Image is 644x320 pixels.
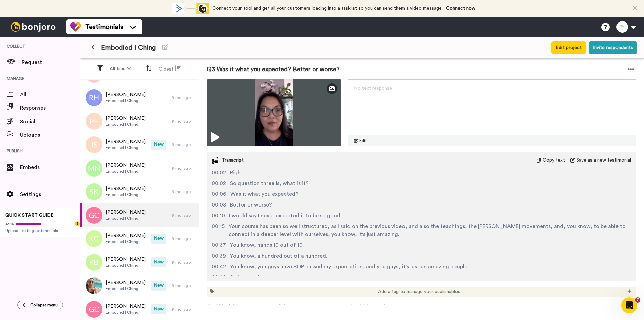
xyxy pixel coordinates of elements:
span: Embodied I Ching [106,286,146,291]
span: Embodied I Ching [106,192,146,197]
span: [PERSON_NAME] [106,162,146,169]
a: [PERSON_NAME]Embodied I Ching9 mo. ago [80,86,199,109]
span: Responses [20,104,80,112]
button: Collapse menu [17,301,63,309]
span: Q4 Would you recommend this course to someone else? If so, why? [207,302,394,312]
span: Embodied I Ching [106,263,146,268]
img: rb.png [86,254,102,271]
span: Right. [230,169,245,177]
span: Uploads [20,131,80,139]
span: 00:02 [212,179,226,187]
div: 9 mo. ago [172,95,195,100]
span: Copy text [543,157,565,164]
span: 42% [5,221,14,227]
span: You know, hands 10 out of 10. [230,241,304,249]
span: You know, a hundred out of a hundred. [230,252,327,260]
button: All time [106,63,135,75]
div: 9 mo. ago [172,142,195,147]
span: Embeds [20,163,80,171]
button: Oldest [155,62,185,75]
span: Embodied I Ching [106,122,146,127]
span: So question three is, what is it? [230,179,309,187]
span: [PERSON_NAME] [106,91,146,98]
span: New [151,304,166,314]
span: Embodied I Ching [106,310,146,315]
div: 9 mo. ago [172,119,195,124]
span: Connect your tool and get all your customers loading into a tasklist so you can send them a video... [212,6,443,11]
span: Add a tag to manage your publishables [378,288,460,295]
span: [PERSON_NAME] [106,232,146,239]
span: Embodied I Ching [101,43,156,52]
img: rh.png [86,89,102,106]
div: 9 mo. ago [172,307,195,312]
div: animation [172,3,209,14]
a: [PERSON_NAME]Embodied I Ching9 mo. ago [80,180,199,203]
span: [PERSON_NAME] [106,279,146,286]
span: Your course has been so well structured, as I said on the previous video, and also the teachings,... [229,222,631,238]
span: Social [20,118,80,126]
span: New [151,257,166,267]
a: [PERSON_NAME]Embodied I Ching9 mo. ago [80,109,199,133]
span: 00:08 [212,201,226,209]
span: 00:02 [212,169,226,177]
img: pf.png [86,113,102,130]
span: No text response [354,86,392,91]
span: Transcript [222,157,244,164]
img: tm-color.svg [70,21,81,32]
button: Invite respondents [589,41,637,54]
div: 9 mo. ago [172,189,195,194]
span: 7 [635,297,640,303]
span: Embodied I Ching [106,239,146,244]
span: Embodied I Ching [106,216,146,221]
span: 00:06 [212,190,226,198]
span: Embodied I Ching [106,98,146,103]
span: [PERSON_NAME] [106,209,146,216]
span: All [20,91,80,99]
img: transcript.svg [212,157,218,164]
span: Save as a new testimonial [576,157,631,164]
img: sk.png [86,183,102,200]
a: [PERSON_NAME]Embodied I ChingNew9 mo. ago [80,133,199,156]
span: I would say I never expected it to be so good. [229,212,342,220]
span: Edit [359,138,367,143]
span: 00:10 [212,212,225,220]
span: [PERSON_NAME] [106,256,146,263]
span: 00:39 [212,252,226,260]
img: c9f700ef-d15f-43e7-b27d-6be468617333-thumbnail_full-1731388387.jpg [207,79,341,146]
span: 00:37 [212,241,226,249]
img: 2d619b6c-392c-4991-8d88-6f2114ef7fdd.jpeg [86,277,102,294]
span: Settings [20,190,80,198]
span: Upload existing testimonials [5,228,75,233]
a: [PERSON_NAME]Embodied I ChingNew9 mo. ago [80,274,199,298]
img: gc.png [86,301,102,318]
span: New [151,234,166,244]
img: mn.png [86,160,102,177]
div: 9 mo. ago [172,213,195,218]
img: kc.png [86,230,102,247]
span: Q3 Was it what you expected? Better or worse? [207,64,340,74]
button: Edit project [551,41,586,54]
span: 00:15 [212,222,225,238]
span: You know, you guys have SOP passed my expectation, and you guys, it's just an amazing people. [230,263,469,271]
span: Request [22,58,80,66]
span: [PERSON_NAME] [106,185,146,192]
a: [PERSON_NAME]Embodied I Ching9 mo. ago [80,156,199,180]
span: Embodied I Ching [106,145,146,150]
div: 9 mo. ago [172,260,195,265]
img: bj-logo-header-white.svg [8,22,58,32]
span: [PERSON_NAME] [106,303,146,310]
span: [PERSON_NAME] [106,115,146,122]
iframe: Intercom live chat [621,297,637,313]
span: QUICK START GUIDE [5,213,54,218]
span: Embodied I Ching [106,169,146,174]
span: Better or worse? [230,201,272,209]
div: 9 mo. ago [172,236,195,241]
a: Connect now [446,6,475,11]
span: 00:48 [212,273,226,281]
img: gc.png [86,207,102,224]
a: [PERSON_NAME]Embodied I ChingNew9 mo. ago [80,227,199,250]
span: New [151,140,166,150]
span: 00:42 [212,263,226,271]
span: Was it what you expected? [230,190,299,198]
